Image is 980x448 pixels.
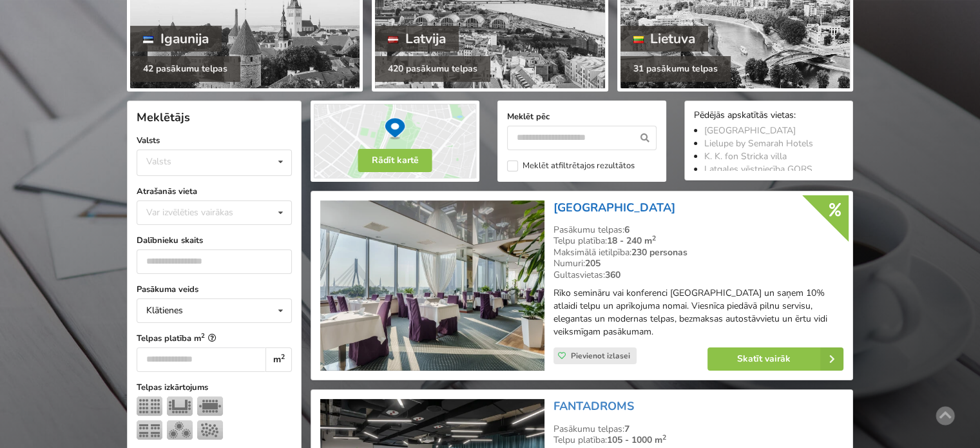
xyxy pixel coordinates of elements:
label: Atrašanās vieta [137,185,292,198]
img: U-Veids [167,396,193,416]
div: Maksimālā ietilpība: [553,247,843,258]
button: Rādīt kartē [358,149,432,172]
sup: 2 [281,352,285,362]
div: Valsts [146,156,171,167]
label: Meklēt pēc [507,110,657,123]
div: Pasākumu telpas: [553,424,843,435]
div: Telpu platība: [553,434,843,446]
a: Lielupe by Semarah Hotels [704,137,813,150]
div: 42 pasākumu telpas [130,56,240,82]
sup: 2 [652,233,656,243]
div: Numuri: [553,258,843,269]
a: FANTADROMS [553,398,634,414]
label: Dalībnieku skaits [137,234,292,247]
div: Igaunija [130,26,222,52]
strong: 105 - 1000 m [607,434,666,446]
strong: 205 [585,257,600,269]
div: Klātienes [146,306,183,315]
img: Teātris [137,396,162,416]
a: Latgales vēstniecība GORS [704,163,812,175]
label: Pasākuma veids [137,283,292,296]
div: Gultasvietas: [553,269,843,281]
div: Var izvēlēties vairākas [143,205,262,220]
div: Pēdējās apskatītās vietas: [694,110,843,122]
p: Rīko semināru vai konferenci [GEOGRAPHIC_DATA] un saņem 10% atlaidi telpu un aprīkojuma nomai. Vi... [553,287,843,338]
sup: 2 [201,331,205,340]
a: K. K. fon Stricka villa [704,150,787,162]
img: Rādīt kartē [311,101,479,182]
img: Klase [137,420,162,440]
img: Sapulce [197,396,223,416]
div: Lietuva [620,26,709,52]
sup: 2 [662,433,666,442]
label: Telpas izkārtojums [137,381,292,394]
strong: 360 [605,269,620,281]
a: [GEOGRAPHIC_DATA] [704,124,796,137]
div: 420 pasākumu telpas [375,56,490,82]
strong: 230 personas [631,246,687,258]
a: [GEOGRAPHIC_DATA] [553,200,675,215]
img: Viesnīca | Rīga | Riga Islande Hotel [320,200,544,371]
span: Meklētājs [137,110,190,125]
div: Latvija [375,26,459,52]
label: Valsts [137,134,292,147]
strong: 6 [624,224,629,236]
img: Pieņemšana [197,420,223,440]
label: Telpas platība m [137,332,292,345]
a: Skatīt vairāk [707,347,843,371]
img: Bankets [167,420,193,440]
div: m [265,347,292,372]
label: Meklēt atfiltrētajos rezultātos [507,161,635,171]
strong: 7 [624,423,629,435]
span: Pievienot izlasei [571,351,630,361]
div: 31 pasākumu telpas [620,56,731,82]
div: Telpu platība: [553,235,843,247]
strong: 18 - 240 m [607,235,656,247]
div: Pasākumu telpas: [553,224,843,236]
